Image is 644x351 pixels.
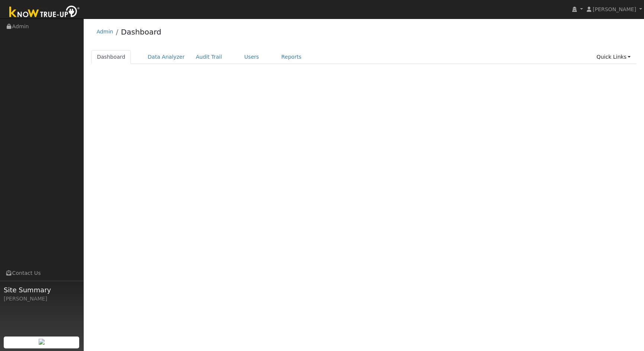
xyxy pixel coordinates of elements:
[4,295,80,303] div: [PERSON_NAME]
[593,6,636,12] span: [PERSON_NAME]
[6,4,84,21] img: Know True-Up
[91,50,131,64] a: Dashboard
[121,27,161,36] a: Dashboard
[142,50,190,64] a: Data Analyzer
[190,50,228,64] a: Audit Trail
[591,50,636,64] a: Quick Links
[39,339,45,345] img: retrieve
[97,29,113,35] a: Admin
[276,50,307,64] a: Reports
[239,50,265,64] a: Users
[4,285,80,295] span: Site Summary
